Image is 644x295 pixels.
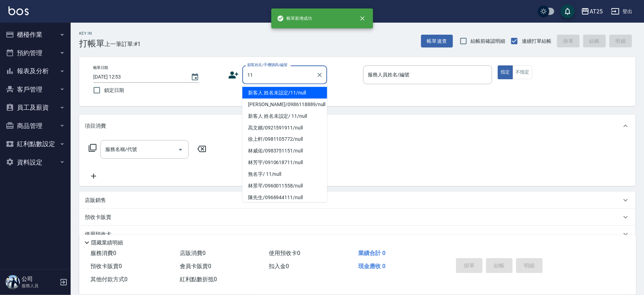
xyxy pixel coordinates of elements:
[3,117,68,135] button: 商品管理
[104,87,124,94] span: 鎖定日期
[3,135,68,153] button: 紅利點數設定
[187,69,203,86] button: Choose date, selected date is 2025-10-14
[3,80,68,99] button: 客戶管理
[471,37,506,45] span: 結帳前確認明細
[79,31,105,36] h2: Key In
[3,98,68,117] button: 員工及薪資
[242,122,327,134] li: 高文鑌/0921591911/null
[79,115,636,137] div: 項目消費
[247,62,288,68] label: 顧客姓名/手機號碼/編號
[498,65,513,79] button: 指定
[180,263,211,270] span: 會員卡販賣 0
[3,62,68,80] button: 報表及分析
[180,276,217,283] span: 紅利點數折抵 0
[561,4,575,18] button: save
[105,40,141,48] span: 上一筆訂單:#1
[3,25,68,44] button: 櫃檯作業
[242,145,327,157] li: 林威佑/0983751151/null
[90,250,116,256] span: 服務消費 0
[269,263,289,270] span: 扣入金 0
[315,70,325,80] button: Clear
[242,99,327,110] li: [PERSON_NAME]/0986118889/null
[93,65,108,70] label: 帳單日期
[578,4,605,19] button: AT25
[242,169,327,180] li: 無名字/ 11/null
[590,7,603,16] div: AT25
[85,214,111,221] p: 預收卡販賣
[90,276,128,283] span: 其他付款方式 0
[22,276,58,283] h5: 公司
[355,11,370,26] button: close
[3,153,68,172] button: 資料設定
[85,231,111,238] p: 使用預收卡
[242,192,327,204] li: 陳先生/0966944111/null
[608,5,636,18] button: 登出
[277,15,312,22] span: 帳單新增成功
[91,239,123,247] p: 隱藏業績明細
[269,250,301,256] span: 使用預收卡 0
[90,263,122,270] span: 預收卡販賣 0
[93,71,184,83] input: YYYY/MM/DD hh:mm
[3,44,68,62] button: 預約管理
[79,226,636,243] div: 使用預收卡
[79,192,636,209] div: 店販銷售
[242,134,327,145] li: 徐上軒/0981105772/null
[22,283,58,289] p: 服務人員
[358,250,385,256] span: 業績合計 0
[175,144,186,155] button: Open
[79,39,105,48] h3: 打帳單
[522,37,551,45] span: 連續打單結帳
[85,197,106,204] p: 店販銷售
[6,275,20,289] img: Person
[242,157,327,169] li: 林芳宇/0910618711/null
[513,65,532,79] button: 不指定
[242,180,327,192] li: 林景芊/0960011558/null
[242,87,327,99] li: 新客人 姓名未設定/11/null
[358,263,385,270] span: 現金應收 0
[242,110,327,122] li: 新客人 姓名未設定/ 11/null
[8,6,29,15] img: Logo
[421,35,453,48] button: 帳單速查
[180,250,206,256] span: 店販消費 0
[79,209,636,226] div: 預收卡販賣
[85,122,106,130] p: 項目消費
